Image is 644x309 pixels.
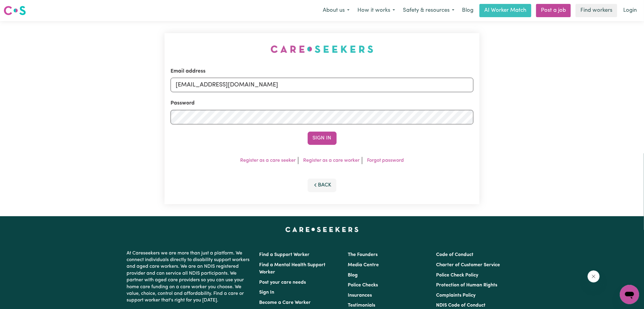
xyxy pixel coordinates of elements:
[259,280,306,285] a: Post your care needs
[259,290,275,295] a: Sign In
[259,263,326,275] a: Find a Mental Health Support Worker
[576,4,617,17] a: Find workers
[348,303,375,308] a: Testimonials
[285,227,359,232] a: Careseekers home page
[620,285,639,304] iframe: Button to launch messaging window
[308,179,337,192] button: Back
[458,4,477,17] a: Blog
[436,273,478,278] a: Police Check Policy
[4,4,26,17] a: Careseekers logo
[536,4,571,17] a: Post a job
[4,5,26,16] img: Careseekers logo
[171,99,195,107] label: Password
[436,303,485,308] a: NDIS Code of Conduct
[171,67,206,75] label: Email address
[303,158,360,163] a: Register as a care worker
[308,132,337,145] button: Sign In
[353,4,399,17] button: How it works
[259,300,311,305] a: Become a Care Worker
[348,283,378,288] a: Police Checks
[436,283,497,288] a: Protection of Human Rights
[259,252,310,257] a: Find a Support Worker
[348,293,372,298] a: Insurances
[348,273,358,278] a: Blog
[348,252,378,257] a: The Founders
[4,4,36,9] span: Need any help?
[127,248,252,306] p: At Careseekers we are more than just a platform. We connect individuals directly to disability su...
[240,158,296,163] a: Register as a care seeker
[171,78,473,92] input: Email address
[367,158,404,163] a: Forgot password
[620,4,640,17] a: Login
[399,4,458,17] button: Safety & resources
[479,4,531,17] a: AI Worker Match
[319,4,353,17] button: About us
[436,293,476,298] a: Complaints Policy
[436,263,500,267] a: Charter of Customer Service
[588,270,600,282] iframe: Close message
[348,263,379,267] a: Media Centre
[436,252,473,257] a: Code of Conduct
